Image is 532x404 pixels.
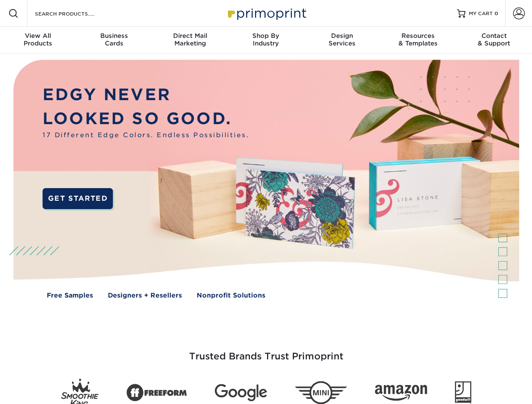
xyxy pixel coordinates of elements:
div: & Templates [380,32,456,47]
span: Design [304,32,380,40]
a: GET STARTED [43,188,113,209]
div: Industry [228,32,304,47]
a: Contact& Support [456,27,532,54]
span: Contact [456,32,532,40]
div: Services [304,32,380,47]
a: Nonprofit Solutions [197,291,265,300]
a: DesignServices [304,27,380,54]
a: Designers + Resellers [108,291,182,300]
h3: Trusted Brands Trust Primoprint [20,331,513,372]
a: Shop ByIndustry [228,27,304,54]
img: Amazon [375,385,427,401]
a: Resources& Templates [380,27,456,54]
img: Google [215,384,267,401]
span: Shop By [228,32,304,40]
a: Free Samples [47,291,93,300]
input: SEARCH PRODUCTS..... [34,8,116,19]
span: Business [76,32,152,40]
img: Goodwill [455,381,471,404]
div: & Support [456,32,532,47]
p: LOOKED SO GOOD. [43,107,249,131]
span: Resources [380,32,456,40]
span: Direct Mail [152,32,228,40]
span: MY CART [469,10,493,17]
div: Marketing [152,32,228,47]
img: Primoprint [224,4,308,22]
span: 0 [495,11,498,16]
div: Cards [76,32,152,47]
a: Direct MailMarketing [152,27,228,54]
a: BusinessCards [76,27,152,54]
p: EDGY NEVER [43,83,249,107]
span: 17 Different Edge Colors. Endless Possibilities. [43,130,249,140]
